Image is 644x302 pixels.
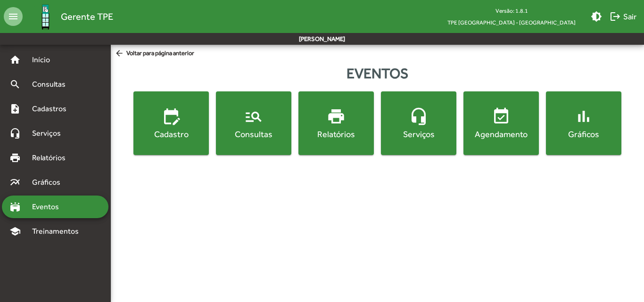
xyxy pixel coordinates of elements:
button: Relatórios [298,91,374,155]
div: Agendamento [465,128,537,139]
mat-icon: event_available [492,106,511,125]
div: Consultas [218,128,289,139]
span: Cadastros [26,103,79,114]
mat-icon: headset_mic [9,128,21,139]
mat-icon: edit_calendar [162,106,181,125]
div: Eventos [111,63,644,84]
span: Serviços [26,128,74,139]
span: Voltar para página anterior [115,49,194,59]
button: Serviços [381,91,456,155]
mat-icon: logout [610,11,621,22]
mat-icon: arrow_back [115,49,126,59]
span: TPE [GEOGRAPHIC_DATA] - [GEOGRAPHIC_DATA] [440,16,583,28]
span: Sair [610,8,636,25]
mat-icon: search [9,79,21,90]
div: Serviços [383,128,454,139]
mat-icon: brightness_medium [591,11,602,22]
button: Gráficos [546,91,621,155]
span: Início [26,54,64,65]
mat-icon: note_add [9,103,21,114]
span: Consultas [26,79,78,90]
mat-icon: home [9,54,21,65]
button: Cadastro [133,91,209,155]
mat-icon: print [327,106,346,125]
button: Sair [606,8,640,25]
mat-icon: bar_chart [574,106,593,125]
mat-icon: manage_search [244,106,263,125]
mat-icon: menu [4,7,23,26]
button: Agendamento [463,91,539,155]
mat-icon: print [9,152,21,163]
span: Gerente TPE [61,9,113,24]
mat-icon: headset_mic [409,106,428,125]
span: Relatórios [26,152,78,163]
div: Versão: 1.8.1 [440,5,583,16]
div: Relatórios [300,128,372,139]
div: Gráficos [548,128,619,139]
a: Gerente TPE [23,1,113,32]
button: Consultas [216,91,291,155]
div: Cadastro [135,128,207,139]
img: Logo [30,1,61,32]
